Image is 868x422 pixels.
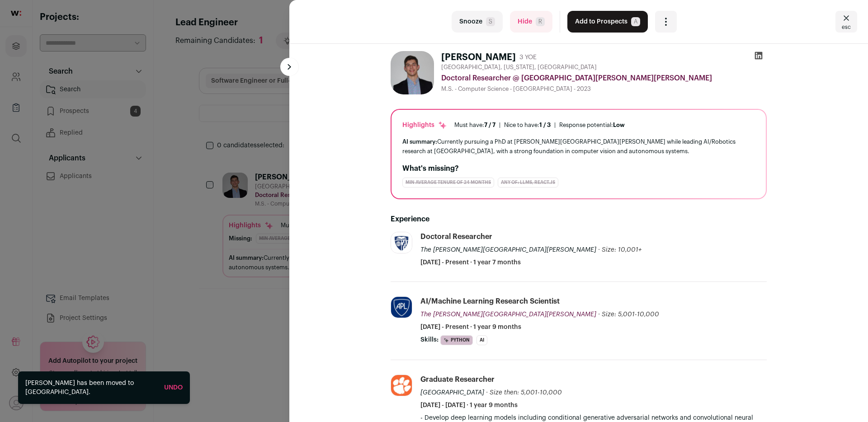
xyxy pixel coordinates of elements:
ul: | | [454,122,625,129]
span: [DATE] - [DATE] · 1 year 9 months [420,401,518,410]
span: Low [613,122,625,128]
span: [GEOGRAPHIC_DATA] [420,389,484,396]
div: Must have: [454,122,495,129]
div: Currently pursuing a PhD at [PERSON_NAME][GEOGRAPHIC_DATA][PERSON_NAME] while leading AI/Robotics... [402,137,755,156]
span: 7 / 7 [484,122,495,128]
div: min average tenure of 24 months [402,178,494,188]
button: Close [835,11,857,33]
li: AI [476,335,487,345]
span: AI summary: [402,139,437,145]
span: [DATE] - Present · 1 year 9 months [420,323,521,332]
div: 3 YOE [519,53,537,62]
span: The [PERSON_NAME][GEOGRAPHIC_DATA][PERSON_NAME] [420,311,596,318]
img: ae1085e36c0cb4e16f07aad58092513b9a9f064362d5f1edc14e0d0d112f9ace.jpg [391,375,412,396]
a: Undo [164,384,183,391]
img: b81fbbc6548c880141fe307476c8afadb4233bfdda75a109574b841f1728af4a [391,51,434,94]
img: 8bcdf267795b4819cc8adbfadce9c161f47b7f9be1f114e8ba6681b8e8e6497e.jpg [391,297,412,318]
span: A [631,17,640,26]
span: Skills: [420,335,439,344]
span: S [486,17,495,26]
div: Doctoral Researcher [420,232,492,242]
span: R [536,17,545,26]
button: Open dropdown [655,11,677,33]
span: 1 / 3 [539,122,551,128]
img: 4e82c09a5c190636139c2cd5615a837f2095966af6388dd86372995d89a77b7a.jpg [391,232,412,253]
button: HideR [510,11,552,33]
div: Any of: LLMs, React.js [498,178,558,188]
li: Python [440,335,473,345]
span: · Size: 10,001+ [598,247,642,253]
div: [PERSON_NAME] has been moved to [GEOGRAPHIC_DATA]. [25,379,157,397]
div: Highlights [402,121,447,130]
span: · Size: 5,001-10,000 [598,311,659,318]
span: [GEOGRAPHIC_DATA], [US_STATE], [GEOGRAPHIC_DATA] [441,64,597,71]
span: · Size then: 5,001-10,000 [486,389,562,396]
h1: [PERSON_NAME] [441,51,516,64]
h2: What's missing? [402,163,755,174]
button: SnoozeS [452,11,503,33]
h2: Experience [391,214,767,225]
div: M.S. - Computer Science - [GEOGRAPHIC_DATA] - 2023 [441,85,767,93]
button: Add to ProspectsA [567,11,648,33]
div: Nice to have: [504,122,551,129]
div: AI/Machine Learning Research Scientist [420,296,560,306]
span: esc [842,23,851,31]
div: Graduate Researcher [420,375,495,384]
div: Response potential: [559,122,625,129]
span: The [PERSON_NAME][GEOGRAPHIC_DATA][PERSON_NAME] [420,247,596,253]
span: [DATE] - Present · 1 year 7 months [420,258,521,267]
div: Doctoral Researcher @ [GEOGRAPHIC_DATA][PERSON_NAME][PERSON_NAME] [441,73,767,84]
